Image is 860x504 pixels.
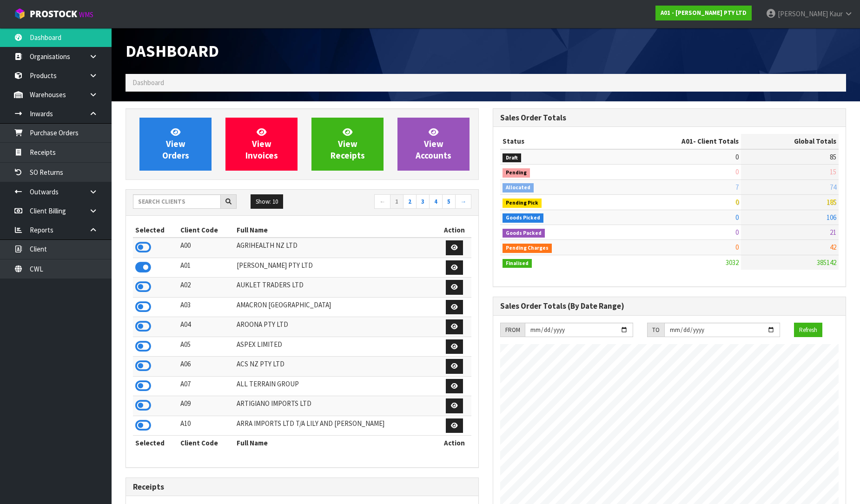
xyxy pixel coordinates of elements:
input: Search clients [133,194,221,209]
th: - Client Totals [612,134,741,149]
th: Global Totals [741,134,839,149]
td: A02 [178,278,234,298]
span: Allocated [503,183,534,192]
h3: Sales Order Totals (By Date Range) [500,302,839,311]
td: ARTIGIANO IMPORTS LTD [234,396,437,416]
span: 42 [830,243,836,252]
span: Dashboard [126,40,219,61]
td: ASPEX LIMITED [234,337,437,357]
span: 74 [830,183,836,192]
a: → [455,194,471,209]
span: Draft [503,153,521,163]
span: 0 [735,153,739,161]
td: ARRA IMPORTS LTD T/A LILY AND [PERSON_NAME] [234,416,437,436]
h3: Sales Order Totals [500,113,839,122]
a: 2 [403,194,417,209]
span: View Receipts [331,126,365,161]
span: Pending Charges [503,244,552,253]
td: AROONA PTY LTD [234,317,437,337]
td: AMACRON [GEOGRAPHIC_DATA] [234,297,437,317]
a: ViewOrders [139,118,212,171]
span: 0 [735,228,739,237]
img: cube-alt.png [14,8,26,20]
strong: A01 - [PERSON_NAME] PTY LTD [661,9,747,17]
span: 85 [830,153,836,161]
span: 385142 [817,258,836,267]
nav: Page navigation [309,194,471,211]
th: Action [437,436,471,451]
td: A01 [178,258,234,278]
th: Selected [133,436,178,451]
th: Client Code [178,223,234,238]
span: 106 [827,213,836,222]
button: Refresh [794,323,822,338]
span: 0 [735,198,739,206]
td: A00 [178,238,234,258]
a: A01 - [PERSON_NAME] PTY LTD [655,6,752,20]
h3: Receipts [133,483,471,491]
a: 3 [416,194,430,209]
div: FROM [500,323,525,338]
td: AGRIHEALTH NZ LTD [234,238,437,258]
span: Pending [503,168,530,178]
th: Full Name [234,436,437,451]
a: ViewAccounts [397,118,470,171]
span: View Orders [162,126,189,161]
a: 4 [429,194,443,209]
span: 21 [830,228,836,237]
span: Dashboard [132,78,164,87]
span: Kaur [829,9,843,18]
td: A10 [178,416,234,436]
button: Show: 10 [251,194,283,209]
td: A04 [178,317,234,337]
td: A07 [178,376,234,396]
td: A05 [178,337,234,357]
th: Action [437,223,471,238]
td: ACS NZ PTY LTD [234,357,437,377]
td: AUKLET TRADERS LTD [234,278,437,298]
td: A09 [178,396,234,416]
span: View Accounts [416,126,451,161]
div: TO [647,323,664,338]
td: ALL TERRAIN GROUP [234,376,437,396]
span: A01 [681,137,693,146]
span: Finalised [503,259,532,268]
th: Status [500,134,612,149]
span: ProStock [30,8,77,20]
th: Client Code [178,436,234,451]
span: [PERSON_NAME] [778,9,828,18]
span: 0 [735,213,739,222]
a: ViewReceipts [311,118,384,171]
span: 15 [830,167,836,176]
td: [PERSON_NAME] PTY LTD [234,258,437,278]
span: View Invoices [245,126,278,161]
th: Selected [133,223,178,238]
span: Pending Pick [503,199,542,208]
span: 7 [735,183,739,192]
td: A03 [178,297,234,317]
span: 185 [827,198,836,206]
a: ViewInvoices [225,118,298,171]
a: ← [374,194,390,209]
span: 0 [735,243,739,252]
a: 1 [390,194,404,209]
small: WMS [79,10,93,19]
a: 5 [442,194,456,209]
span: 3032 [726,258,739,267]
span: Goods Picked [503,213,543,223]
td: A06 [178,357,234,377]
th: Full Name [234,223,437,238]
span: 0 [735,167,739,176]
span: Goods Packed [503,229,545,238]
